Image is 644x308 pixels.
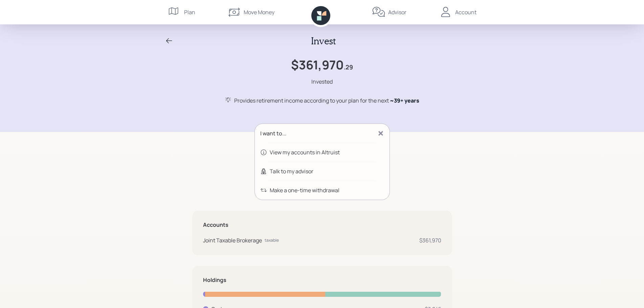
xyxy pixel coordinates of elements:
[344,64,353,71] h4: .29
[311,78,333,86] div: Invested
[265,237,279,243] div: taxable
[203,222,441,228] h5: Accounts
[311,35,336,47] h2: Invest
[244,8,274,16] div: Move Money
[270,186,339,194] div: Make a one-time withdrawal
[203,277,226,283] h5: Holdings
[270,167,313,175] div: Talk to my advisor
[184,8,195,16] div: Plan
[203,236,262,244] div: Joint Taxable Brokerage
[455,8,476,16] div: Account
[390,97,419,104] span: ~ 39+ years
[270,148,340,156] div: View my accounts in Altruist
[291,58,344,72] h1: $361,970
[260,129,286,137] div: I want to...
[234,96,419,105] div: Provides retirement income according to your plan for the next
[388,8,406,16] div: Advisor
[419,236,441,244] div: $361,970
